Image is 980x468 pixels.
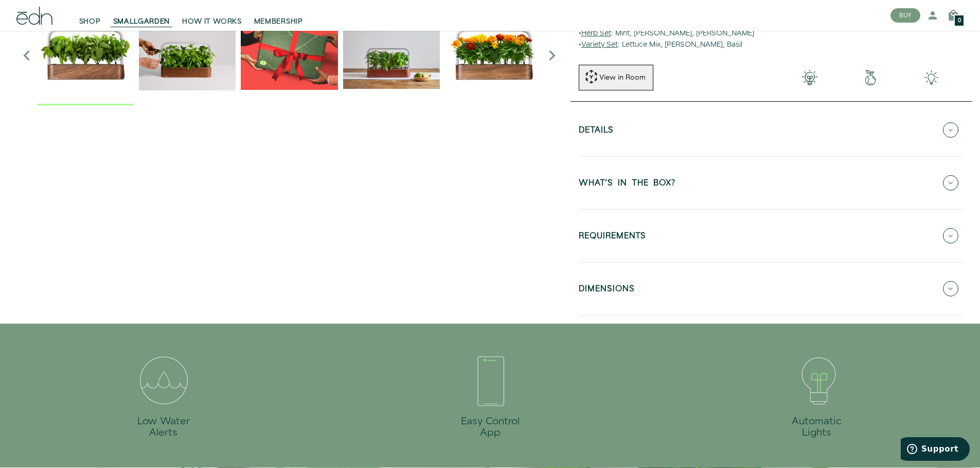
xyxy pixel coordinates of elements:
img: website-icons-04_ebb2a09f-fb29-45bc-ba4d-66be10a1b697_256x256_crop_center.png [781,344,853,416]
h3: Easy Control App [449,416,531,439]
a: MEMBERSHIP [248,4,309,27]
div: 4 / 6 [343,6,440,105]
span: 0 [958,18,961,24]
iframe: Opens a widget where you can find more information [901,437,970,463]
button: REQUIREMENTS [579,218,964,254]
button: DIMENSIONS [579,271,964,307]
img: EMAILS_-_Holiday_21_PT1_28_9986b34a-7908-4121-b1c1-9595d1e43abe_1024x.png [241,6,337,102]
i: Next slide [542,45,562,66]
u: Variety Set [581,40,618,50]
div: 1 / 4 [327,344,653,447]
img: green-earth.png [840,70,901,85]
span: SHOP [79,16,101,27]
span: SMALLGARDEN [113,16,170,27]
img: edn-smallgarden-mixed-herbs-table-product-2000px_1024x.jpg [343,6,440,102]
div: View in Room [598,72,647,83]
div: 2 / 4 [653,344,980,447]
img: website-icons-05_960x.png [454,344,526,416]
button: View in Room [579,65,653,90]
img: website-icons-02_1a97941d-d24d-4e9d-96e6-5b10bf5e71ed_256x256_crop_center.png [128,344,200,416]
div: 1 / 6 [37,6,134,105]
img: edn-trim-basil.2021-09-07_14_55_24_1024x.gif [139,6,236,102]
img: edn-smallgarden-tech.png [901,70,961,85]
h5: REQUIREMENTS [579,232,646,244]
button: BUY [890,8,920,23]
a: SHOP [73,4,107,27]
u: Herb Set [581,28,611,39]
i: Previous slide [16,45,37,66]
a: HOW IT WORKS [176,4,247,27]
a: SMALLGARDEN [107,4,176,27]
button: WHAT'S IN THE BOX? [579,165,964,201]
img: 001-light-bulb.png [779,70,840,85]
div: 3 / 6 [241,6,337,105]
button: Details [579,112,964,148]
h3: Low Water Alerts [122,416,204,439]
img: edn-smallgarden-marigold-hero-SLV-2000px_1024x.png [445,6,542,102]
span: HOW IT WORKS [182,16,241,27]
div: 5 / 6 [445,6,542,105]
div: 2 / 6 [139,6,236,105]
img: Official-EDN-SMALLGARDEN-HERB-HERO-SLV-2000px_1024x.png [37,6,134,102]
h5: DIMENSIONS [579,285,635,296]
span: MEMBERSHIP [254,16,303,27]
h3: Automatic Lights [776,416,858,439]
h5: Details [579,126,614,138]
h5: WHAT'S IN THE BOX? [579,179,675,191]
